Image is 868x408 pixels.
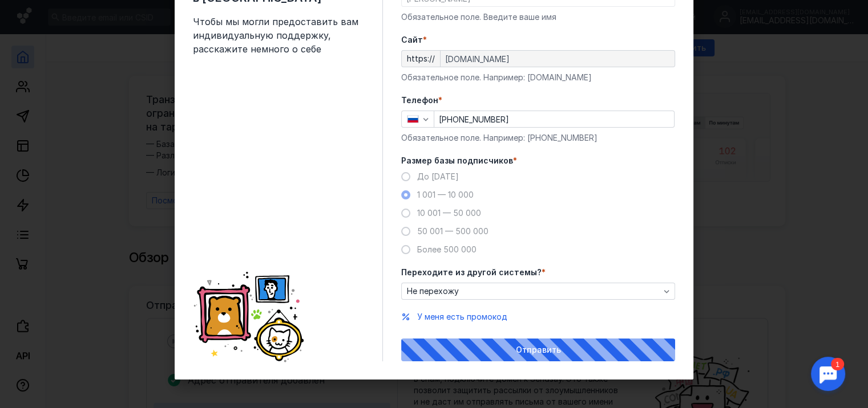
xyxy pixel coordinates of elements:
span: Не перехожу [407,287,459,296]
div: Обязательное поле. Введите ваше имя [401,11,675,23]
span: Cайт [401,34,423,46]
span: У меня есть промокод [417,312,507,321]
span: Чтобы мы могли предоставить вам индивидуальную поддержку, расскажите немного о себе [193,15,364,56]
button: У меня есть промокод [417,311,507,323]
span: Телефон [401,95,438,106]
span: Переходите из другой системы? [401,267,542,278]
span: Размер базы подписчиков [401,155,513,166]
button: Не перехожу [401,283,675,300]
div: Обязательное поле. Например: [DOMAIN_NAME] [401,72,675,83]
div: 1 [26,7,39,19]
div: Обязательное поле. Например: [PHONE_NUMBER] [401,132,675,144]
